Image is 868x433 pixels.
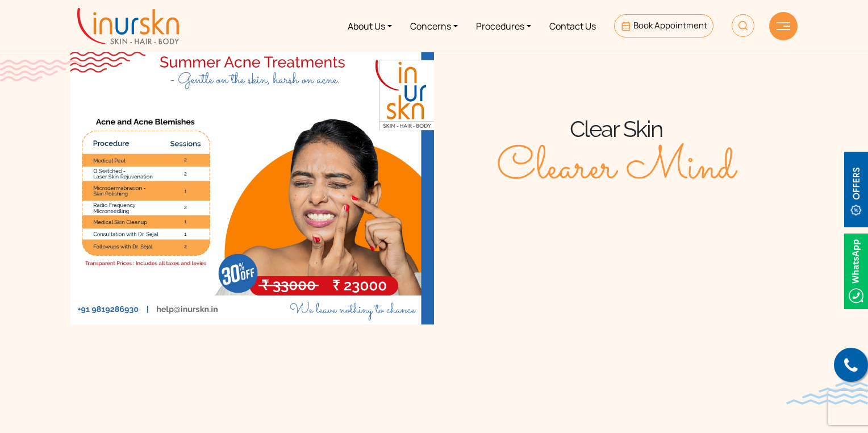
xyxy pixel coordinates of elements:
a: About Us [339,5,401,47]
img: offerBt [844,152,868,227]
a: Book Appointment [614,14,713,38]
img: Clear-skin-clearer-mind-Acne-Treatments [70,45,434,324]
img: bluewave [786,382,868,405]
img: HeaderSearch [732,14,754,37]
span: Clearer Mind [496,143,735,194]
a: Concerns [401,5,467,47]
a: Procedures [467,5,540,47]
img: inurskn-logo [77,8,179,44]
img: Whatsappicon [844,234,868,309]
a: Whatsappicon [844,264,868,277]
img: hamLine.svg [777,22,790,30]
a: Contact Us [540,5,605,47]
span: Book Appointment [633,19,707,31]
div: Clear Skin [434,115,798,256]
